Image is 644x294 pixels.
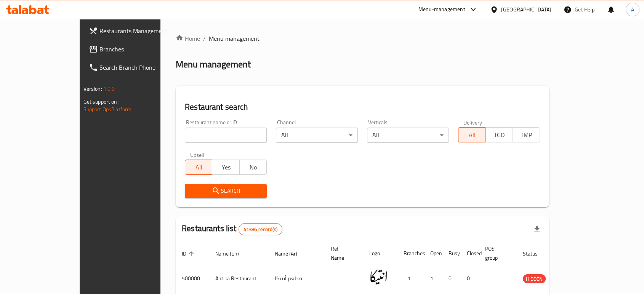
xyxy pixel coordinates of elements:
span: Yes [215,162,236,173]
input: Search for restaurant name or ID.. [185,128,267,143]
span: A [631,5,634,14]
button: Search [185,184,267,198]
span: Branches [99,45,181,54]
img: Antika Restaurant [369,267,388,286]
li: / [203,34,206,43]
button: All [185,160,212,175]
td: 0 [461,265,479,292]
button: TGO [485,127,513,142]
span: HIDDEN [523,275,546,283]
th: Open [424,242,442,265]
nav: breadcrumb [176,34,549,43]
div: Total records count [239,223,282,235]
span: All [188,162,209,173]
span: 1.0.0 [103,84,115,94]
span: TMP [516,129,537,141]
span: Name (En) [215,249,249,258]
span: POS group [485,244,508,262]
td: 1 [424,265,442,292]
div: All [276,128,358,143]
th: Closed [461,242,479,265]
span: Search Branch Phone [99,63,181,72]
div: All [367,128,449,143]
div: HIDDEN [523,274,546,283]
td: مطعم أنتيكا [269,265,325,292]
th: Branches [397,242,424,265]
button: All [458,127,485,142]
span: Restaurants Management [99,26,181,35]
td: 500000 [176,265,209,292]
h2: Restaurants list [182,223,282,235]
a: Support.OpsPlatform [83,104,132,114]
button: Yes [212,160,239,175]
h2: Menu management [176,58,251,70]
button: No [239,160,267,175]
a: Home [176,34,200,43]
td: Antika Restaurant [209,265,269,292]
span: Status [523,249,548,258]
span: Get support on: [83,97,119,107]
span: ID [182,249,196,258]
a: Branches [83,40,187,58]
span: Name (Ar) [275,249,307,258]
div: [GEOGRAPHIC_DATA] [501,5,551,14]
label: Upsell [190,152,204,157]
div: Export file [528,220,546,238]
span: TGO [489,129,509,141]
span: 41386 record(s) [239,226,282,233]
span: No [243,162,264,173]
td: 0 [442,265,461,292]
th: Busy [442,242,461,265]
span: Version: [83,84,102,94]
span: Ref. Name [331,244,354,262]
div: Menu-management [418,5,465,14]
a: Restaurants Management [83,22,187,40]
button: TMP [513,127,540,142]
span: All [461,129,482,141]
span: Menu management [209,34,260,43]
a: Search Branch Phone [83,58,187,77]
span: Search [191,186,261,196]
td: 1 [397,265,424,292]
h2: Restaurant search [185,101,540,113]
label: Delivery [463,120,482,125]
th: Logo [363,242,397,265]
